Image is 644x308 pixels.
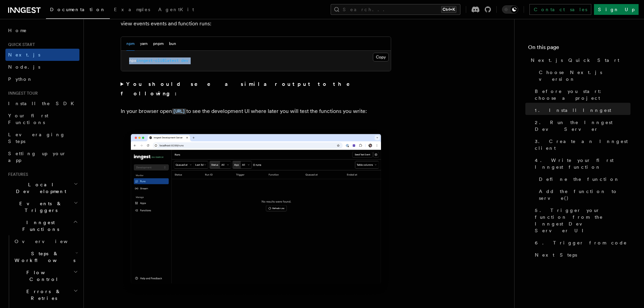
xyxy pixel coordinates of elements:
[5,147,79,166] a: Setting up your app
[532,116,630,135] a: 2. Run the Inngest Dev Server
[172,108,186,114] a: [URL]
[5,200,74,214] span: Events & Triggers
[532,249,630,261] a: Next Steps
[126,37,135,51] button: npm
[114,7,150,12] span: Examples
[153,37,164,51] button: pnpm
[528,54,630,66] a: Next.js Quick Start
[8,52,40,57] span: Next.js
[181,58,188,63] span: dev
[539,188,630,202] span: Add the function to serve()
[121,127,391,297] img: Inngest Dev Server's 'Runs' tab with no data
[5,219,73,233] span: Inngest Functions
[373,53,389,62] button: Copy
[532,204,630,237] a: 5. Trigger your function from the Inngest Dev Server UI
[5,24,79,37] a: Home
[140,37,148,51] button: yarn
[8,27,27,34] span: Home
[12,266,79,285] button: Flow Control
[594,4,639,15] a: Sign Up
[535,88,630,101] span: Before you start: choose a project
[12,288,73,302] span: Errors & Retries
[8,64,40,70] span: Node.js
[121,106,391,116] p: In your browser open to see the development UI where later you will test the functions you write:
[539,69,630,82] span: Choose Next.js version
[535,207,630,234] span: 5. Trigger your function from the Inngest Dev Server UI
[535,119,630,133] span: 2. Run the Inngest Dev Server
[12,247,79,266] button: Steps & Workflows
[502,5,518,14] button: Toggle dark mode
[110,2,154,18] a: Examples
[46,2,110,19] a: Documentation
[532,237,630,249] a: 6. Trigger from code
[5,91,38,96] span: Inngest tour
[532,135,630,154] a: 3. Create an Inngest client
[528,43,630,54] h4: On this page
[8,76,33,82] span: Python
[121,79,391,98] summary: You should see a similar output to the following:
[535,138,630,151] span: 3. Create an Inngest client
[535,239,627,246] span: 6. Trigger from code
[8,132,65,144] span: Leveraging Steps
[129,58,136,63] span: npx
[5,73,79,85] a: Python
[12,285,79,304] button: Errors & Retries
[5,97,79,110] a: Install the SDK
[331,4,460,15] button: Search...Ctrl+K
[5,181,74,195] span: Local Development
[535,252,577,258] span: Next Steps
[5,110,79,128] a: Your first Functions
[532,85,630,104] a: Before you start: choose a project
[536,173,630,185] a: Define the function
[8,151,66,163] span: Setting up your app
[5,216,79,235] button: Inngest Functions
[441,6,456,13] kbd: Ctrl+K
[531,57,619,64] span: Next.js Quick Start
[536,185,630,204] a: Add the function to serve()
[5,179,79,197] button: Local Development
[158,7,194,12] span: AgentKit
[529,4,591,15] a: Contact sales
[12,250,75,264] span: Steps & Workflows
[172,109,186,114] code: [URL]
[535,107,611,114] span: 1. Install Inngest
[12,235,79,247] a: Overview
[8,113,48,125] span: Your first Functions
[136,58,179,63] span: inngest-cli@latest
[5,61,79,73] a: Node.js
[15,239,84,244] span: Overview
[5,172,28,177] span: Features
[169,37,176,51] button: bun
[535,157,630,170] span: 4. Write your first Inngest function
[536,66,630,85] a: Choose Next.js version
[5,49,79,61] a: Next.js
[5,128,79,147] a: Leveraging Steps
[532,154,630,173] a: 4. Write your first Inngest function
[154,2,198,18] a: AgentKit
[5,197,79,216] button: Events & Triggers
[50,7,106,12] span: Documentation
[8,101,78,106] span: Install the SDK
[12,269,73,283] span: Flow Control
[5,42,35,47] span: Quick start
[539,176,620,183] span: Define the function
[121,81,360,97] strong: You should see a similar output to the following:
[532,104,630,116] a: 1. Install Inngest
